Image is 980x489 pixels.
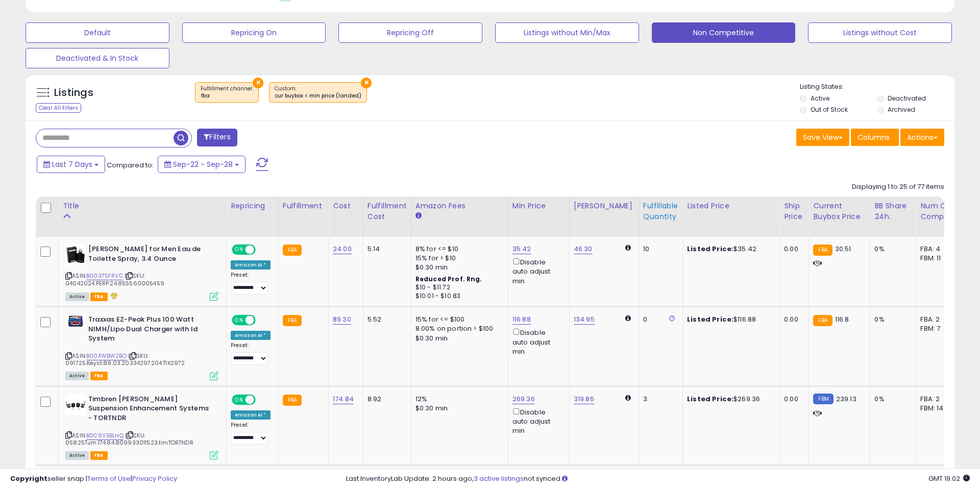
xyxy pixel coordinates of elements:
a: 174.84 [333,394,354,404]
span: ON [233,316,246,325]
button: Last 7 Days [37,156,105,173]
button: × [253,78,263,88]
button: Deactivated & In Stock [26,48,169,68]
div: 0% [874,315,908,324]
div: $0.30 min [415,263,500,272]
div: Ship Price [784,201,804,222]
span: 2025-10-6 19:02 GMT [928,474,970,483]
b: [PERSON_NAME] for Men Eau de Toilette Spray, 3.4 Ounce [88,244,212,266]
label: Deactivated [888,94,926,103]
b: Reduced Prof. Rng. [415,275,482,283]
small: FBM [813,394,833,404]
span: | SKU: 091725.Keyst.89.03.20334297204.T1X2972 [65,352,185,367]
span: OFF [254,316,271,325]
small: FBA [813,244,832,256]
div: Fulfillable Quantity [643,201,678,222]
div: 12% [415,395,500,404]
small: FBA [283,315,302,326]
div: 0% [874,244,908,254]
span: | SKU: 04042024.PERP.24.855560005459 [65,272,164,287]
div: 8% for <= $10 [415,244,500,254]
span: All listings currently available for purchase on Amazon [65,451,89,460]
p: Listing States: [800,82,954,92]
div: 0.00 [784,395,801,404]
div: ASIN: [65,395,218,459]
a: B00XWBW2BO [86,352,127,360]
b: Timbren [PERSON_NAME] Suspension Enhancement Systems - TORTNDR [88,395,212,426]
a: 35.42 [512,244,531,254]
div: FBM: 14 [920,404,954,413]
div: Last InventoryLab Update: 2 hours ago, not synced. [346,474,970,484]
div: fba [201,92,253,100]
a: Privacy Policy [132,474,177,483]
span: FBA [90,292,108,301]
div: $10 - $11.72 [415,283,500,292]
div: Fulfillment Cost [367,201,407,222]
span: FBA [90,372,108,380]
small: Amazon Fees. [415,211,422,221]
div: Repricing [231,201,274,211]
button: × [361,78,372,88]
div: Amazon AI * [231,410,271,420]
div: 5.52 [367,315,403,324]
span: Sep-22 - Sep-28 [173,159,233,169]
div: BB Share 24h. [874,201,912,222]
span: All listings currently available for purchase on Amazon [65,292,89,301]
span: FBA [90,451,108,460]
button: Repricing Off [338,22,482,43]
div: Disable auto adjust min [512,256,561,286]
div: $0.30 min [415,404,500,413]
div: Num of Comp. [920,201,958,222]
span: Last 7 Days [52,159,92,169]
small: FBA [283,244,302,256]
div: $10.01 - $10.83 [415,292,500,301]
a: 24.00 [333,244,352,254]
label: Archived [888,105,915,114]
div: Amazon Fees [415,201,504,211]
div: $0.30 min [415,334,500,343]
span: 239.13 [836,394,856,404]
a: 46.30 [574,244,593,254]
span: 30.51 [835,244,851,254]
a: 116.88 [512,314,531,325]
button: Listings without Min/Max [495,22,639,43]
div: Preset: [231,422,271,445]
div: Amazon AI * [231,260,271,270]
h5: Listings [54,86,93,100]
div: $269.36 [687,395,772,404]
a: B0C6V3BLHQ [86,431,124,440]
b: Listed Price: [687,394,733,404]
b: Traxxas EZ-Peak Plus 100 Watt NIMH/Lipo Dual Charger with Id System [88,315,212,346]
div: [PERSON_NAME] [574,201,634,211]
span: Compared to: [107,160,154,170]
div: FBA: 2 [920,395,954,404]
div: FBA: 4 [920,244,954,254]
div: ASIN: [65,244,218,300]
div: Clear All Filters [36,103,81,113]
div: Preset: [231,272,271,295]
a: 134.95 [574,314,595,325]
div: Preset: [231,342,271,365]
div: 8.92 [367,395,403,404]
div: 0.00 [784,315,801,324]
a: B00375FRVC [86,272,123,280]
div: Amazon AI * [231,331,271,340]
button: Filters [197,129,237,146]
div: 5.14 [367,244,403,254]
div: Disable auto adjust min [512,406,561,436]
b: Listed Price: [687,314,733,324]
button: Columns [851,129,899,146]
span: All listings currently available for purchase on Amazon [65,372,89,380]
button: Actions [900,129,944,146]
div: Min Price [512,201,565,211]
div: Cost [333,201,359,211]
div: FBM: 11 [920,254,954,263]
a: 319.86 [574,394,594,404]
strong: Copyright [10,474,47,483]
div: Displaying 1 to 25 of 77 items [852,182,944,192]
label: Out of Stock [811,105,848,114]
span: 116.8 [835,314,849,324]
div: 15% for <= $100 [415,315,500,324]
div: Fulfillment [283,201,324,211]
span: Fulfillment channel : [201,85,253,100]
